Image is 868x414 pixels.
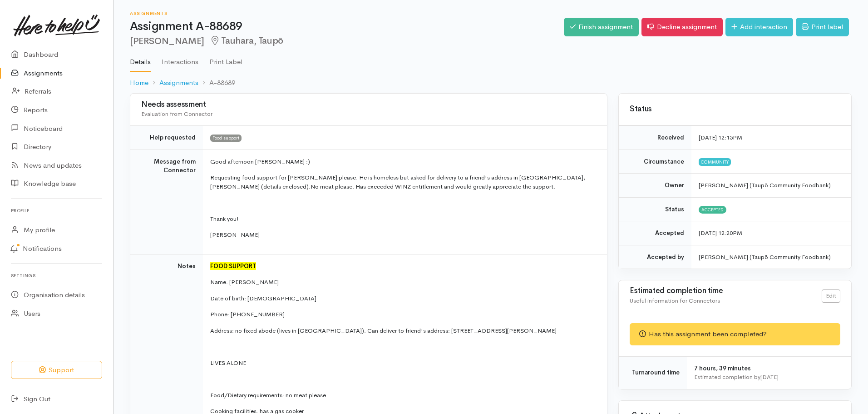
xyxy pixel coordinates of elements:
[209,46,242,71] a: Print Label
[210,173,596,191] p: Requesting food support for [PERSON_NAME] please. He is homeless but asked for delivery to a frie...
[130,20,564,33] h1: Assignment A-88689
[11,361,102,379] button: Support
[130,46,151,72] a: Details
[699,229,742,237] time: [DATE] 12:20PM
[130,36,564,46] h2: [PERSON_NAME]
[564,18,639,36] a: Finish assignment
[141,100,596,109] h3: Needs assessment
[619,221,691,245] td: Accepted
[210,359,596,368] p: LIVES ALONE
[694,364,751,372] span: 7 hours, 39 minutes
[210,157,596,166] p: Good afternoon [PERSON_NAME] :)
[210,278,596,287] p: Name: [PERSON_NAME]
[699,134,742,141] time: [DATE] 12:15PM
[130,126,203,150] td: Help requested
[641,18,723,36] a: Decline assignment
[699,181,831,189] span: [PERSON_NAME] (Taupō Community Foodbank)
[619,150,691,174] td: Circumstance
[630,323,840,345] div: Has this assignment been completed?
[210,391,596,400] p: Food/Dietary requirements: no meat please
[210,214,596,224] p: Thank you!
[130,11,564,16] h6: Assignments
[159,78,198,88] a: Assignments
[11,269,102,282] h6: Settings
[619,174,691,198] td: Owner
[699,206,726,213] span: Accepted
[130,78,148,88] a: Home
[210,230,596,239] p: [PERSON_NAME]
[760,373,779,381] time: [DATE]
[162,46,198,71] a: Interactions
[725,18,793,36] a: Add interaction
[11,205,102,217] h6: Profile
[699,158,731,165] span: Community
[210,294,596,303] p: Date of birth: [DEMOGRAPHIC_DATA]
[210,310,596,319] p: Phone: [PHONE_NUMBER]
[619,126,691,150] td: Received
[198,78,235,88] li: A-88689
[130,72,852,94] nav: breadcrumb
[210,262,256,270] font: FOOD SUPPORT
[691,245,851,269] td: [PERSON_NAME] (Taupō Community Foodbank)
[130,150,203,254] td: Message from Connector
[210,35,283,46] span: Tauhara, Taupō
[141,110,212,118] span: Evaluation from Connector
[630,297,720,304] span: Useful information for Connectors
[210,326,596,335] p: Address: no fixed abode (lives in [GEOGRAPHIC_DATA]). Can deliver to friend's address: [STREET_AD...
[619,356,687,389] td: Turnaround time
[694,373,840,382] div: Estimated completion by
[619,245,691,269] td: Accepted by
[619,197,691,221] td: Status
[822,289,840,303] a: Edit
[796,18,849,36] a: Print label
[630,105,840,114] h3: Status
[630,287,822,295] h3: Estimated completion time
[210,135,242,142] span: Food support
